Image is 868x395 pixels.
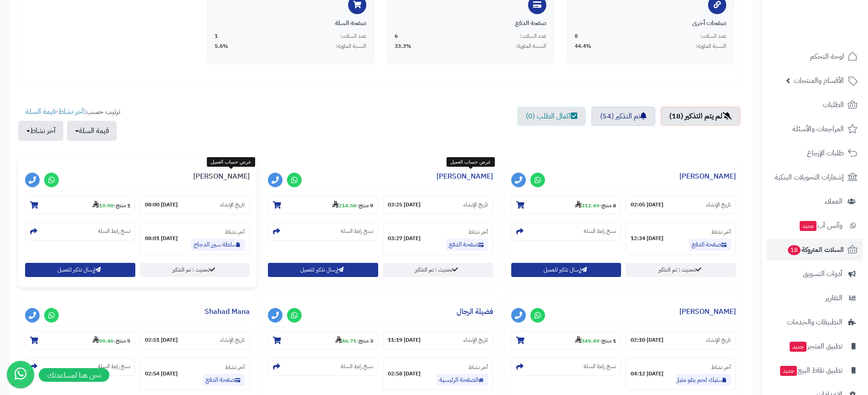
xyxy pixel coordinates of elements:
[511,196,621,214] section: 8 منتج-312.49
[767,287,863,309] a: التقارير
[575,200,616,210] small: -
[268,331,378,349] section: 3 منتج-46.71
[767,46,863,67] a: لوحة التحكم
[711,363,731,371] small: آخر نشاط
[116,337,130,345] strong: 5 منتج
[92,336,130,345] small: -
[215,32,218,40] span: 1
[676,374,731,386] a: ستيك لحم بتلو متبل
[794,74,844,87] span: الأقسام والمنتجات
[437,374,488,386] a: الصفحة الرئيسية
[388,201,421,209] strong: [DATE] 03:25
[145,235,178,242] strong: [DATE] 08:01
[268,358,378,376] section: نسخ رابط السلة
[446,239,488,251] a: صفحة الدفع
[116,201,130,210] strong: 1 منتج
[517,107,586,126] a: اكمال الطلب (0)
[98,227,130,235] small: نسخ رابط السلة
[341,363,373,370] small: نسخ رابط السلة
[388,336,421,344] strong: [DATE] 11:19
[26,106,56,117] a: قيمة السلة
[383,263,493,277] a: تحديث : تم التذكير
[767,166,863,188] a: إشعارات التحويلات البنكية
[575,201,599,210] strong: 312.49
[803,267,842,280] span: أدوات التسويق
[18,121,63,141] button: آخر نشاط
[575,42,591,50] span: 44.4%
[800,221,817,231] span: جديد
[268,263,378,277] button: إرسال تذكير للعميل
[511,358,621,376] section: نسخ رابط السلة
[359,337,373,345] strong: 3 منتج
[388,370,421,378] strong: [DATE] 02:58
[25,263,135,277] button: إرسال تذكير للعميل
[689,239,731,251] a: صفحة الدفع
[395,32,398,40] span: 6
[511,263,621,277] button: إرسال تذكير للعميل
[516,42,546,50] span: النسبة المئوية:
[767,335,863,357] a: تطبيق المتجرجديد
[332,200,373,210] small: -
[790,342,806,352] span: جديد
[706,201,731,209] small: تاريخ الإنشاء
[789,340,842,353] span: تطبيق المتجر
[457,306,493,317] a: فضيلة الرجال
[25,358,135,376] section: نسخ رابط السلة
[341,227,373,235] small: نسخ رابط السلة
[787,316,842,328] span: التطبيقات والخدمات
[220,336,245,344] small: تاريخ الإنشاء
[807,147,844,159] span: طلبات الإرجاع
[18,107,120,141] ul: ترتيب حسب: -
[631,201,663,209] strong: [DATE] 02:05
[92,337,113,345] strong: 99.46
[591,107,655,126] a: تم التذكير (54)
[58,106,84,117] a: آخر نشاط
[25,196,135,214] section: 1 منتج-19.90
[711,228,731,236] small: آخر نشاط
[335,336,373,345] small: -
[388,235,421,242] strong: [DATE] 03:27
[767,190,863,212] a: العملاء
[706,336,731,344] small: تاريخ الإنشاء
[601,337,616,345] strong: 1 منتج
[220,201,245,209] small: تاريخ الإنشاء
[792,123,844,135] span: المراجعات والأسئلة
[825,292,842,304] span: التقارير
[340,32,366,40] span: عدد السلات:
[335,337,356,345] strong: 46.71
[332,201,356,210] strong: 214.58
[631,336,663,344] strong: [DATE] 02:10
[806,21,859,41] img: logo-2.png
[145,370,178,378] strong: [DATE] 02:54
[215,19,366,28] div: صفحة السلة
[511,331,621,349] section: 1 منتج-349.49
[788,245,801,255] span: 18
[268,222,378,241] section: نسخ رابط السلة
[631,235,663,242] strong: [DATE] 12:34
[468,228,488,236] small: آخر نشاط
[463,201,488,209] small: تاريخ الإنشاء
[767,118,863,140] a: المراجعات والأسئلة
[67,121,117,141] button: قيمة السلة
[626,263,736,277] a: تحديث : تم التذكير
[696,42,726,50] span: النسبة المئوية:
[25,331,135,349] section: 5 منتج-99.46
[463,336,488,344] small: تاريخ الإنشاء
[779,364,842,377] span: تطبيق نقاط البيع
[780,366,797,376] span: جديد
[336,42,366,50] span: النسبة المئوية:
[25,222,135,241] section: نسخ رابط السلة
[193,171,250,182] a: [PERSON_NAME]
[215,42,228,50] span: 5.6%
[679,306,736,317] a: [PERSON_NAME]
[92,200,130,210] small: -
[575,336,616,345] small: -
[225,363,245,371] small: آخر نشاط
[767,311,863,333] a: التطبيقات والخدمات
[767,215,863,236] a: وآتس آبجديد
[140,263,250,277] a: تحديث : تم التذكير
[631,370,663,378] strong: [DATE] 04:12
[511,222,621,241] section: نسخ رابط السلة
[92,201,113,210] strong: 19.90
[575,32,578,40] span: 8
